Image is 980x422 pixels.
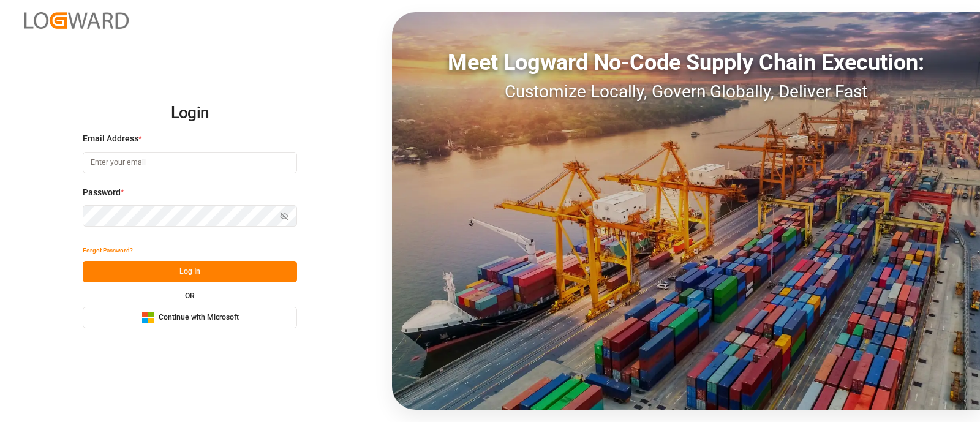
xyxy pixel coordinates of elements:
[392,46,980,79] div: Meet Logward No-Code Supply Chain Execution:
[83,239,133,261] button: Forgot Password?
[392,79,980,105] div: Customize Locally, Govern Globally, Deliver Fast
[83,186,121,199] span: Password
[83,152,297,173] input: Enter your email
[185,292,195,300] small: OR
[83,94,297,133] h2: Login
[83,307,297,328] button: Continue with Microsoft
[24,12,129,29] img: Logward_new_orange.png
[159,312,239,323] span: Continue with Microsoft
[83,261,297,282] button: Log In
[83,132,138,145] span: Email Address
